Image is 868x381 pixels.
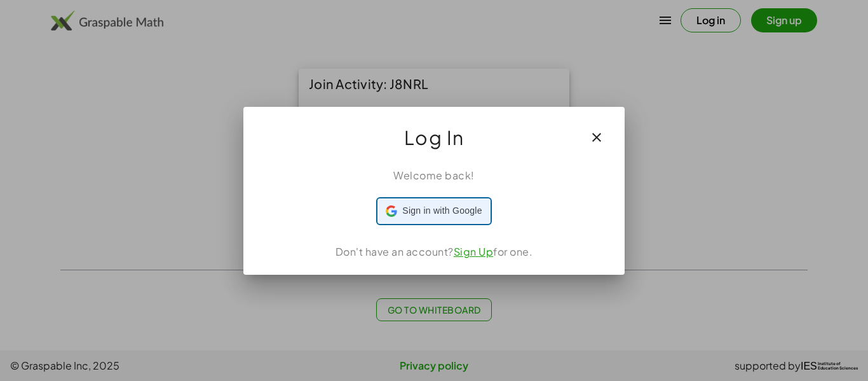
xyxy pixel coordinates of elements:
div: Don't have an account? for one. [259,244,609,260]
span: Sign in with Google [402,204,482,218]
a: Sign Up [454,245,494,258]
div: Sign in with Google [377,198,490,224]
div: Welcome back! [259,168,609,183]
span: Log In [404,122,465,153]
